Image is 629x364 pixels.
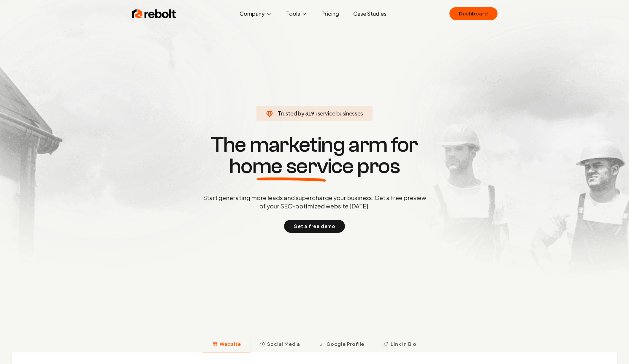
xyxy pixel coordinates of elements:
[132,8,176,20] img: Rebolt Logo
[235,8,277,20] button: Company
[348,8,391,20] a: Case Studies
[202,194,427,210] p: Start generating more leads and supercharge your business. Get a free preview of your SEO-optimiz...
[317,8,344,20] a: Pricing
[220,341,241,348] span: Website
[229,156,354,177] span: home service
[314,110,318,117] span: +
[305,109,314,118] span: 319
[250,337,310,352] button: Social Media
[203,337,251,352] button: Website
[310,337,374,352] button: Google Profile
[267,341,300,348] span: Social Media
[327,341,364,348] span: Google Profile
[391,341,416,348] span: Link in Bio
[374,337,426,352] button: Link in Bio
[318,110,363,117] span: service businesses
[278,110,304,117] span: Trusted by
[449,7,497,20] a: Dashboard
[172,134,457,177] h1: The marketing arm for pros
[284,220,345,233] button: Get a free demo
[281,8,312,20] button: Tools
